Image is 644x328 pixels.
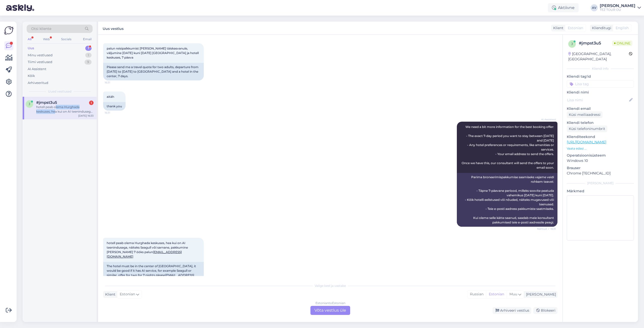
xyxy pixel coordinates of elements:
p: Operatsioonisüsteem [567,153,634,158]
span: aitäh [107,95,114,99]
div: # jmpst3u5 [579,40,612,46]
p: Klienditeekond [567,134,634,139]
div: Tiimi vestlused [28,60,52,65]
p: Windows 10 [567,158,634,163]
div: Web [42,36,51,42]
span: AI Assistent [537,118,556,121]
div: Uus [28,46,34,51]
div: Valige keel ja vastake [103,284,557,288]
div: Estonian to Estonian [315,301,345,305]
div: Russian [467,291,486,298]
div: Klient [551,25,563,31]
label: Uus vestlus [103,25,124,31]
p: Vaata edasi ... [567,146,634,151]
input: Lisa tag [567,80,634,88]
div: Kliendi info [567,66,634,71]
div: Klient [103,292,115,297]
div: Küsi telefoninumbrit [567,125,607,132]
span: Otsi kliente [31,26,51,31]
span: 16:31 [105,111,124,115]
div: TEZ TOUR OÜ [600,8,635,12]
div: Email [82,36,93,42]
div: Parima broneerimispakkumise saamiseks vajame veidi rohkem teavet: - Täpne 7-päevane periood, mill... [457,173,557,227]
p: Märkmed [567,189,634,194]
span: hotell peab olema Hurghada keskuses, hea kui on AI teenindusega, näiteks Seagull või sarnane, pak... [107,241,189,258]
p: Kliendi telefon [567,120,634,125]
span: English [616,25,629,31]
div: [PERSON_NAME] [600,4,635,8]
div: Please send me a travel quote for two adults, departure from [DATE] to [DATE] to [GEOGRAPHIC_DATA... [103,63,204,80]
div: hotell peab olema Hurghada keskuses, hea kui on AI teenindusega, näiteks Seagull või sarnane, pak... [36,105,94,114]
div: The hotel must be in the center of [GEOGRAPHIC_DATA], it would be good if it has AI service, for ... [103,262,204,284]
div: 1 [89,101,94,105]
span: Muu [509,292,517,296]
div: thank you [103,102,126,111]
p: Kliendi nimi [567,90,634,95]
span: palun reisipalkkumist [PERSON_NAME] täiskasvanule, väljumine [DATE] kuni [DATE] [GEOGRAPHIC_DATA]... [107,46,199,59]
div: AV [591,4,598,11]
div: Kõik [28,73,35,78]
span: We need a bit more information for the best booking offer: - The exact 7-day period you want to s... [462,125,555,169]
div: Võta vestlus üle [310,306,350,315]
p: Kliendi email [567,106,634,111]
a: [URL][DOMAIN_NAME] [567,140,606,144]
div: Klienditugi [590,25,611,31]
p: Chrome [TECHNICAL_ID] [567,171,634,176]
span: Nähtud ✓ 16:31 [537,227,556,231]
span: Online [612,40,632,46]
span: Estonian [568,25,583,31]
a: [PERSON_NAME]TEZ TOUR OÜ [600,4,641,12]
div: Aktiivne [548,3,579,12]
div: Blokeeri [533,307,557,314]
span: Estonian [120,292,135,297]
span: j [29,102,30,106]
img: Askly Logo [4,26,14,35]
input: Lisa nimi [567,97,628,103]
div: AI Assistent [28,67,46,72]
span: j [571,42,573,46]
div: Küsi meiliaadressi [567,111,602,118]
p: Kliendi tag'id [567,74,634,79]
div: All [27,36,32,42]
div: 1 [85,46,92,51]
div: [PERSON_NAME] [524,292,556,297]
div: [DATE] 16:33 [78,114,94,118]
span: Uued vestlused [48,89,71,94]
div: Estonian [486,291,507,298]
div: 1 [85,53,92,58]
div: Minu vestlused [28,53,53,58]
span: 16:31 [105,81,124,84]
div: [PERSON_NAME] [567,181,634,185]
div: Arhiveeri vestlus [493,307,531,314]
div: 9 [85,60,92,65]
div: [GEOGRAPHIC_DATA], [GEOGRAPHIC_DATA] [568,51,629,62]
div: Arhiveeritud [28,80,48,85]
div: Socials [60,36,72,42]
p: Brauser [567,165,634,171]
span: #jmpst3u5 [36,100,57,105]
